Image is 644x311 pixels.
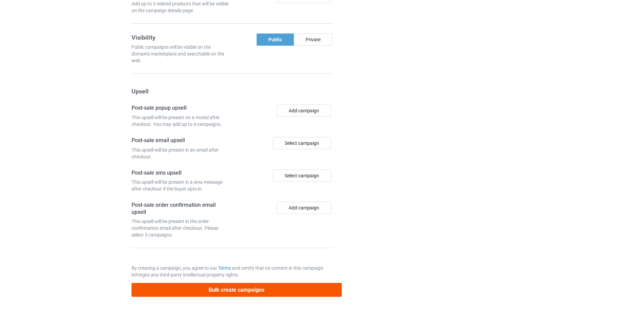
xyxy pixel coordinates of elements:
[132,87,332,95] h3: Upsell
[132,283,342,297] button: Bulk create campaigns
[132,265,332,278] p: By creating a campaign, you agree to our and certify that no content in this campaign infringes a...
[132,218,230,238] div: This upsell will be present in the order confirmation email after checkout. Please select 3 campa...
[132,44,230,64] div: Public campaigns will be visible on the domain's marketplace and searchable on the web.
[132,202,230,216] h4: Post-sale order confirmation email upsell
[277,105,331,117] button: Add campaign
[132,137,230,144] h4: Post-sale email upsell
[294,34,332,46] div: Private
[273,137,331,149] div: Select campaign
[132,147,230,160] div: This upsell will be present in an email after checkout.
[132,179,230,192] div: This upsell will be present in a sms message after checkout if the buyer opts in.
[132,170,230,177] h4: Post-sale sms upsell
[257,34,294,46] div: Public
[132,105,230,112] h4: Post-sale popup upsell
[218,265,231,271] a: Terms
[132,114,230,128] div: This upsell will be present on a modal after checkout. You may add up to 4 campaigns.
[273,170,331,182] div: Select campaign
[132,0,230,14] div: Add up to 3 related products that will be visible on the campaign details page
[132,34,230,41] h3: Visibility
[277,202,331,214] button: Add campaign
